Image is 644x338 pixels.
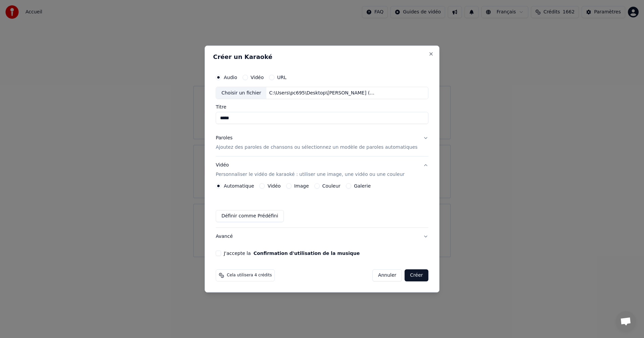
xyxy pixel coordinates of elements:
[216,135,232,142] div: Paroles
[267,90,381,96] div: C:\Users\pc695\Desktop\[PERSON_NAME] (Official Video).mp3
[251,75,264,80] label: Vidéo
[405,269,428,281] button: Créer
[372,269,402,281] button: Annuler
[216,210,284,222] button: Définir comme Prédéfini
[354,184,371,188] label: Galerie
[216,105,428,110] label: Titre
[224,251,360,256] label: J'accepte la
[216,87,266,99] div: Choisir un fichier
[216,144,418,151] p: Ajoutez des paroles de chansons ou sélectionnez un modèle de paroles automatiques
[216,130,428,156] button: ParolesAjoutez des paroles de chansons ou sélectionnez un modèle de paroles automatiques
[254,251,360,256] button: J'accepte la
[216,171,405,178] p: Personnaliser le vidéo de karaoké : utiliser une image, une vidéo ou une couleur
[213,54,431,60] h2: Créer un Karaoké
[216,228,428,245] button: Avancé
[224,75,237,80] label: Audio
[227,273,272,278] span: Cela utilisera 4 crédits
[277,75,286,80] label: URL
[224,184,254,188] label: Automatique
[216,183,428,227] div: VidéoPersonnaliser le vidéo de karaoké : utiliser une image, une vidéo ou une couleur
[216,162,405,178] div: Vidéo
[322,184,340,188] label: Couleur
[268,184,281,188] label: Vidéo
[294,184,309,188] label: Image
[216,157,428,184] button: VidéoPersonnaliser le vidéo de karaoké : utiliser une image, une vidéo ou une couleur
